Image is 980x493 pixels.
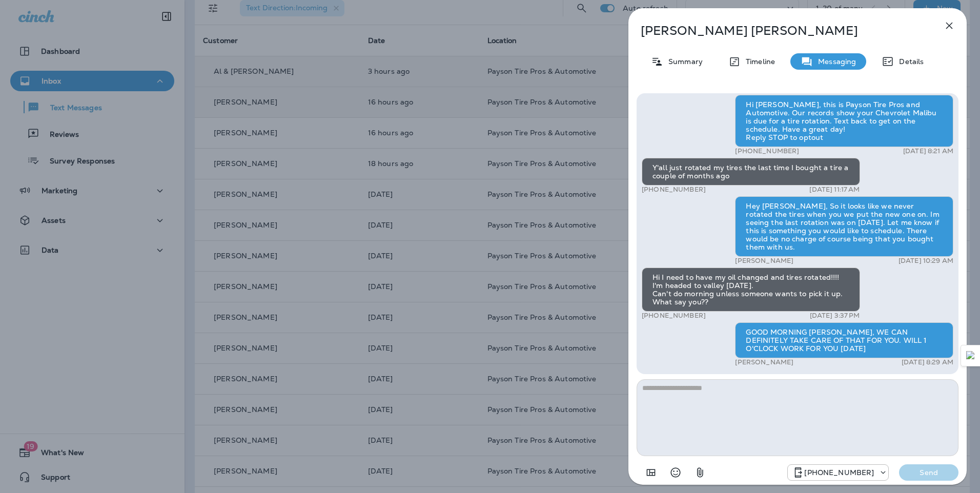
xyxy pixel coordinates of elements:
[810,312,860,320] p: [DATE] 3:37 PM
[804,468,874,477] p: [PHONE_NUMBER]
[903,147,953,155] p: [DATE] 8:21 AM
[663,57,703,66] p: Summary
[735,358,793,366] p: [PERSON_NAME]
[642,186,706,194] p: [PHONE_NUMBER]
[735,95,953,147] div: Hi [PERSON_NAME], this is Payson Tire Pros and Automotive. Our records show your Chevrolet Malibu...
[735,322,953,358] div: GOOD MORNING [PERSON_NAME], WE CAN DEFINITELY TAKE CARE OF THAT FOR YOU. WILL 1 O'CLOCK WORK FOR ...
[735,196,953,257] div: Hey [PERSON_NAME], So it looks like we never rotated the tires when you we put the new one on. Im...
[735,257,793,265] p: [PERSON_NAME]
[735,147,799,155] p: [PHONE_NUMBER]
[788,466,888,479] div: +1 (928) 260-4498
[642,268,860,312] div: Hi I need to have my oil changed and tires rotated!!!! I'm headed to valley [DATE]. Can't do morn...
[641,462,661,483] button: Add in a premade template
[899,257,953,265] p: [DATE] 10:29 AM
[902,358,953,366] p: [DATE] 8:29 AM
[741,57,775,66] p: Timeline
[641,24,921,38] p: [PERSON_NAME] [PERSON_NAME]
[642,158,860,186] div: Y'all just rotated my tires the last time I bought a tire a couple of months ago
[665,462,686,483] button: Select an emoji
[966,351,975,360] img: Detect Auto
[813,57,856,66] p: Messaging
[809,186,860,194] p: [DATE] 11:17 AM
[894,57,924,66] p: Details
[642,312,706,320] p: [PHONE_NUMBER]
